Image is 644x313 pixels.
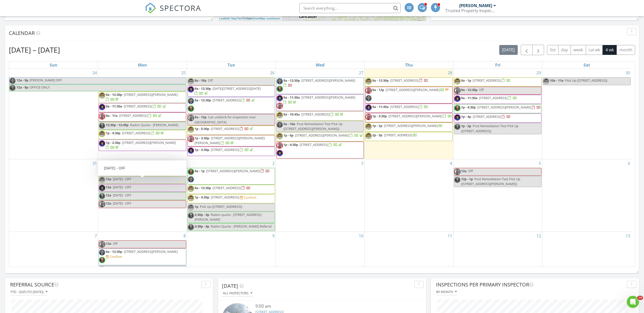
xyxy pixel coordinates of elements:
a: Go to September 11, 2025 [447,232,453,240]
td: Go to September 13, 2025 [542,232,631,277]
span: 9a - 12:30p [106,92,122,97]
span: 1p - 4:30p [195,195,209,199]
a: Go to September 10, 2025 [358,232,364,240]
span: [STREET_ADDRESS][PERSON_NAME] [388,114,442,118]
td: Go to August 31, 2025 [9,159,98,232]
img: 20220927_07463w2222227.jpg [99,201,105,207]
img: iovine_8785.jpg [277,78,283,84]
td: Go to September 9, 2025 [187,232,276,277]
td: Go to September 8, 2025 [98,232,187,277]
a: Confirm [106,254,122,259]
a: Wednesday [315,61,325,69]
a: 9a - 1p [STREET_ADDRESS][PERSON_NAME] [195,169,270,173]
span: 9a - 1p [195,169,205,173]
a: 9a - 1p [STREET_ADDRESS] [461,78,511,83]
span: 2:30p - 3p [195,212,209,217]
span: [STREET_ADDRESS][PERSON_NAME] [384,123,438,128]
span: [STREET_ADDRESS] [119,113,148,118]
span: 1p - 2p [372,123,382,128]
img: lucas_headshot.png [99,140,105,147]
span: 9a - 12:30p [195,186,211,190]
span: 3:30p - 4p [195,224,209,229]
span: Pick Up ([STREET_ADDRESS]) [200,204,242,209]
a: 1p - 2p [STREET_ADDRESS][PERSON_NAME] [365,123,453,132]
a: Go to August 26, 2025 [269,69,276,77]
a: 9a - 11:45a [STREET_ADDRESS] [365,104,453,113]
a: 1p - 2:30p [STREET_ADDRESS][PERSON_NAME] [99,140,186,151]
img: 20220927_07463w2222227.jpg [277,103,283,109]
img: kyle.jpg [365,123,372,130]
span: [STREET_ADDRESS] [213,186,241,190]
span: 9a - 11a [106,113,118,118]
a: 9a - 12p [STREET_ADDRESS][PERSON_NAME] [365,87,453,103]
div: Trusted Property Inspections, LLC [445,8,496,13]
a: 1p - 3:30p [STREET_ADDRESS][PERSON_NAME] [372,114,452,118]
img: lucas_headshot.png [454,114,461,121]
img: ryan_2.png [277,86,283,92]
td: Go to August 28, 2025 [365,69,453,159]
span: [STREET_ADDRESS] [211,195,239,199]
img: ryan_2.png [188,105,194,112]
a: 1p - 4:30p [STREET_ADDRESS][PERSON_NAME] [461,105,541,109]
span: [STREET_ADDRESS] [384,133,412,137]
span: [DATE] - OFF [113,177,131,181]
a: Leaflet [219,17,228,20]
a: 1p - 3:30p [STREET_ADDRESS][PERSON_NAME][PERSON_NAME] [195,136,265,145]
a: SPECTORA [145,7,201,17]
img: 20220927_07463w2222227.jpg [365,114,372,120]
span: 12a - 9p [16,78,29,84]
span: Radon Quote - [PERSON_NAME] [130,123,178,127]
a: 9a - 10:45a [STREET_ADDRESS] [276,111,364,120]
a: 1p - 6p [STREET_ADDRESS][PERSON_NAME] [276,132,364,141]
span: Post Remediation Test Pick Up ([STREET_ADDRESS][PERSON_NAME]) [283,122,343,131]
a: 9a - 12:30p [STREET_ADDRESS][PERSON_NAME] [106,249,178,254]
img: kyle.jpg [188,186,194,192]
a: Tuesday [226,61,236,69]
span: 1p - 4:30p [283,142,298,147]
td: Go to August 30, 2025 [542,69,631,159]
span: 1p - 2:30p [106,140,120,145]
span: Post Remediation Test Pick Up ([STREET_ADDRESS][PERSON_NAME]) [106,266,165,276]
a: 9a - 11:30a [STREET_ADDRESS] [461,96,517,100]
span: 12a [106,241,111,246]
a: 1p - 4:30p [STREET_ADDRESS] [276,142,364,158]
img: iovine_8785.jpg [188,98,194,104]
span: Post Remediation Test Pick Up ([STREET_ADDRESS]) [461,124,518,133]
div: 9:00 am [255,303,406,309]
img: ryan_2.png [188,169,194,175]
a: Go to August 30, 2025 [625,69,631,77]
td: Go to September 3, 2025 [276,159,364,232]
img: kyle.jpg [454,78,461,84]
span: [PERSON_NAME] OFF [30,78,62,82]
img: iovine_8785.jpg [9,78,16,84]
td: Go to August 25, 2025 [98,69,187,159]
input: Search everything... [299,3,401,13]
a: 9a - 12:30p [STREET_ADDRESS][PERSON_NAME] [106,92,178,102]
a: 9a - 11:30a [STREET_ADDRESS][PERSON_NAME] [283,95,355,104]
button: cal wk [586,45,603,55]
a: 1p - 3:30p [STREET_ADDRESS] [188,147,275,156]
a: 9a - 12:30p [STREET_ADDRESS] [188,97,275,114]
span: 12p - 1p [461,177,473,181]
span: [STREET_ADDRESS][PERSON_NAME][PERSON_NAME] [195,136,265,145]
a: 9a - 12:30p [STREET_ADDRESS] [188,185,275,194]
img: kyle.jpg [188,195,194,201]
a: Go to September 7, 2025 [94,232,98,240]
a: Go to September 8, 2025 [182,232,187,240]
span: 9a - 10a [283,122,295,126]
span: [STREET_ADDRESS] [211,126,239,131]
a: 1p - 4:30p [STREET_ADDRESS] [99,130,186,139]
span: 12a [461,169,467,173]
a: 1p - 3:30p [STREET_ADDRESS] [195,147,254,152]
a: Thursday [404,61,414,69]
img: 20220927_07463w2222227.jpg [99,241,105,248]
a: Go to August 25, 2025 [180,69,187,77]
a: Sunday [49,61,58,69]
span: [STREET_ADDRESS][PERSON_NAME] [122,140,176,145]
span: Calendar [9,30,35,36]
a: 1p - 3:30p [STREET_ADDRESS][PERSON_NAME] [365,113,453,122]
a: Confirm [240,195,256,200]
span: 12:30p - 12:45p [106,123,129,127]
img: kyle.jpg [365,78,372,84]
a: Go to September 9, 2025 [271,232,276,240]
